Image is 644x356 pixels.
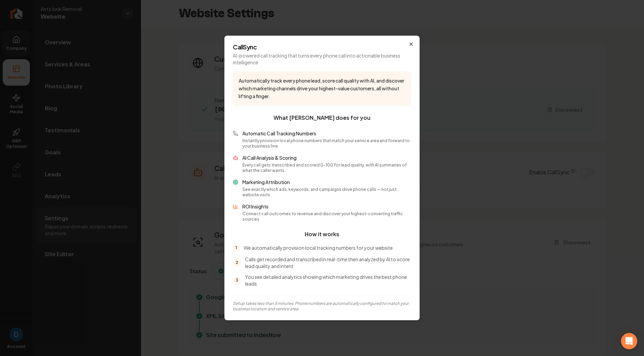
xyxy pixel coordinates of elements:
[245,256,411,270] p: Calls get recorded and transcribed in real-time then analyzed by AI to score lead quality and intent
[242,155,411,161] p: AI Call Analysis & Scoring
[242,179,411,186] p: Marketing Attribution
[233,52,411,66] p: AI-powered call tracking that turns every phone call into actionable business intelligence
[244,245,393,251] p: We automatically provision local tracking numbers for your website
[242,130,411,137] p: Automatic Call Tracking Numbers
[233,230,411,239] h3: How it works
[239,77,405,100] p: Automatically track every phone lead, score call quality with AI, and discover which marketing ch...
[233,244,240,252] span: 1
[233,301,411,312] p: Setup takes less than 5 minutes. Phone numbers are automatically configured to match your busines...
[245,274,411,287] p: You see detailed analytics showing which marketing drives the best phone leads
[242,163,411,174] p: Every call gets transcribed and scored 0-100 for lead quality, with AI summaries of what the call...
[233,259,241,267] span: 2
[242,187,411,198] p: See exactly which ads, keywords, and campaigns drive phone calls — not just website visits
[242,138,411,149] p: Instantly provision local phone numbers that match your service area and forward to your business...
[233,114,411,122] h3: What [PERSON_NAME] does for you
[233,44,411,50] h2: CallSync
[242,203,411,210] p: ROI Insights
[233,276,241,285] span: 3
[242,212,411,222] p: Connect call outcomes to revenue and discover your highest-converting traffic sources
